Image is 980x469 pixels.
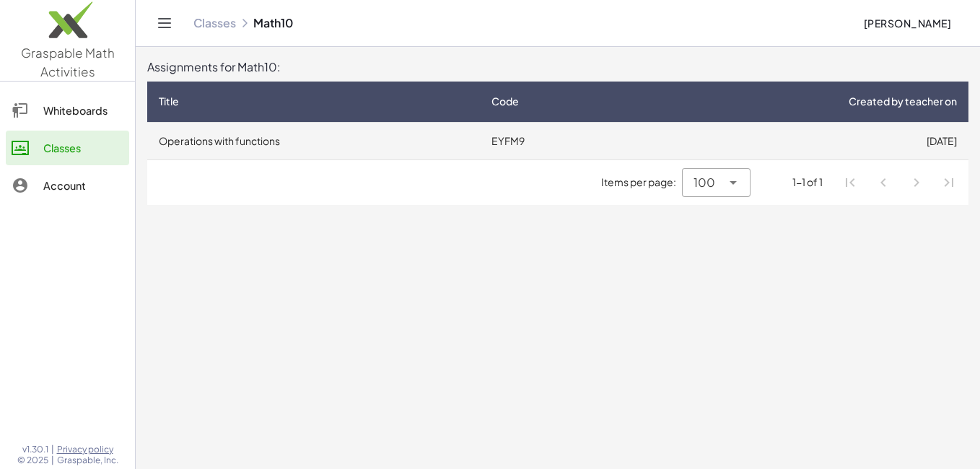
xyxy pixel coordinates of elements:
[863,17,951,30] span: [PERSON_NAME]
[792,175,823,190] div: 1-1 of 1
[147,58,968,76] div: Assignments for Math10:
[57,455,118,466] span: Graspable, Inc.
[834,166,966,199] nav: Pagination Navigation
[21,45,115,79] span: Graspable Math Activities
[6,131,129,165] a: Classes
[17,455,48,466] span: © 2025
[153,12,176,35] button: Toggle navigation
[480,122,631,159] td: EYFM9
[43,177,123,194] div: Account
[193,16,236,30] a: Classes
[43,102,123,119] div: Whiteboards
[849,94,957,109] span: Created by teacher on
[159,94,179,109] span: Title
[852,10,963,36] button: [PERSON_NAME]
[147,122,480,159] td: Operations with functions
[491,94,519,109] span: Code
[57,444,118,455] a: Privacy policy
[43,139,123,157] div: Classes
[51,455,54,466] span: |
[694,174,715,191] span: 100
[6,93,129,128] a: Whiteboards
[51,444,54,455] span: |
[601,175,682,190] span: Items per page:
[631,122,968,159] td: [DATE]
[22,444,48,455] span: v1.30.1
[6,168,129,203] a: Account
